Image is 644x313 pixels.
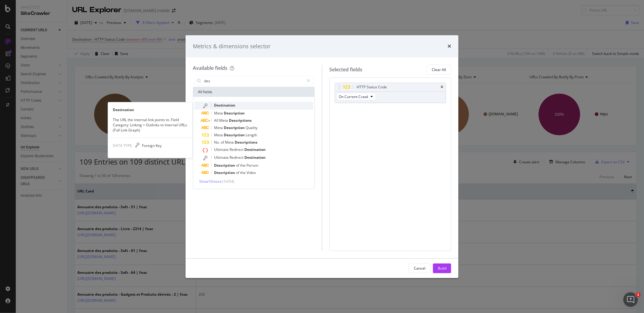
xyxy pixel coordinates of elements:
span: Meta [214,125,224,130]
span: Description [224,125,246,130]
button: Clear All [427,65,451,74]
div: Selected fields [330,66,363,73]
span: Meta [214,111,224,116]
input: Search by field name [203,76,304,85]
span: Ultimate [214,155,230,160]
div: HTTP Status Code [357,84,387,90]
span: On Current Crawl [339,94,368,99]
div: Clear All [432,67,446,72]
div: Metrics & dimensions selector [193,43,270,50]
div: All fields [193,87,314,97]
button: Build [433,264,451,273]
span: Destination [244,155,266,160]
button: Cancel [409,264,431,273]
div: Destination [108,107,192,112]
span: Meta [225,140,235,145]
div: modal [186,35,458,278]
button: On Current Crawl [336,93,376,100]
span: of [221,140,225,145]
span: Ultimate [214,147,230,152]
span: All [214,118,219,123]
span: Person [247,163,258,168]
span: Description [214,170,236,175]
span: 1 [636,292,641,297]
span: Redirect [230,147,244,152]
span: Destination [244,147,266,152]
div: HTTP Status CodetimesOn Current Crawl [335,83,446,103]
span: Quality [246,125,257,130]
span: Descriptions [229,118,252,123]
iframe: Intercom live chat [623,292,638,307]
span: No. [214,140,221,145]
span: Description [224,111,245,116]
span: Description [224,132,246,138]
div: times [441,85,443,89]
span: Description [214,163,236,168]
span: the [240,163,247,168]
span: Video [247,170,256,175]
span: Meta [219,118,229,123]
div: Build [438,266,446,271]
div: Cancel [414,266,425,271]
span: of [236,170,240,175]
div: The URL the internal link points to. Field Category: Linking > Outlinks to Internal URLs (Full Li... [108,117,192,133]
span: Redirect [230,155,244,160]
span: of [236,163,240,168]
span: Descriptions [235,140,257,145]
div: times [448,43,451,50]
span: Show 10 more [199,179,222,184]
span: Destination [214,103,235,108]
div: Available fields [193,65,227,71]
span: Length [246,132,257,138]
span: ( 10 / 54 ) [222,179,234,184]
span: the [240,170,247,175]
span: Meta [214,132,224,138]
